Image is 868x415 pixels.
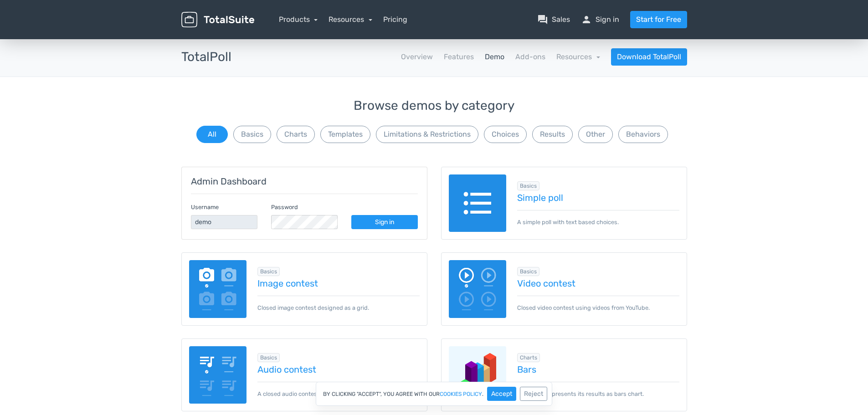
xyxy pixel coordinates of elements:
[181,50,231,64] h3: TotalPoll
[517,296,679,312] p: Closed video contest using videos from YouTube.
[517,210,679,226] p: A simple poll with text based choices.
[440,391,482,397] a: cookies policy
[320,126,370,143] button: Templates
[189,260,247,318] img: image-poll.png.webp
[191,203,219,211] label: Username
[517,193,679,203] a: Simple poll
[351,215,418,229] a: Sign in
[191,176,418,186] h5: Admin Dashboard
[517,278,679,288] a: Video contest
[517,267,539,276] span: Browse all in Basics
[257,364,420,374] a: Audio contest
[556,52,600,61] a: Resources
[316,382,552,406] div: By clicking "Accept", you agree with our .
[517,364,679,374] a: Bars
[532,126,573,143] button: Results
[515,51,545,62] a: Add-ons
[520,387,547,401] button: Reject
[449,174,507,232] img: text-poll.png.webp
[196,126,228,143] button: All
[581,14,592,25] span: person
[233,126,271,143] button: Basics
[485,51,504,62] a: Demo
[537,14,570,25] a: question_answerSales
[257,267,280,276] span: Browse all in Basics
[383,14,407,25] a: Pricing
[630,11,687,28] a: Start for Free
[257,278,420,288] a: Image contest
[618,126,668,143] button: Behaviors
[329,15,372,24] a: Resources
[189,346,247,404] img: audio-poll.png.webp
[277,126,315,143] button: Charts
[611,48,687,66] a: Download TotalPoll
[181,99,687,113] h3: Browse demos by category
[517,181,539,190] span: Browse all in Basics
[487,387,516,401] button: Accept
[537,14,548,25] span: question_answer
[517,353,540,362] span: Browse all in Charts
[581,14,619,25] a: personSign in
[444,51,474,62] a: Features
[449,346,507,404] img: charts-bars.png.webp
[578,126,613,143] button: Other
[257,296,420,312] p: Closed image contest designed as a grid.
[401,51,433,62] a: Overview
[181,12,254,28] img: TotalSuite for WordPress
[484,126,527,143] button: Choices
[257,353,280,362] span: Browse all in Basics
[279,15,318,24] a: Products
[271,203,298,211] label: Password
[376,126,478,143] button: Limitations & Restrictions
[449,260,507,318] img: video-poll.png.webp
